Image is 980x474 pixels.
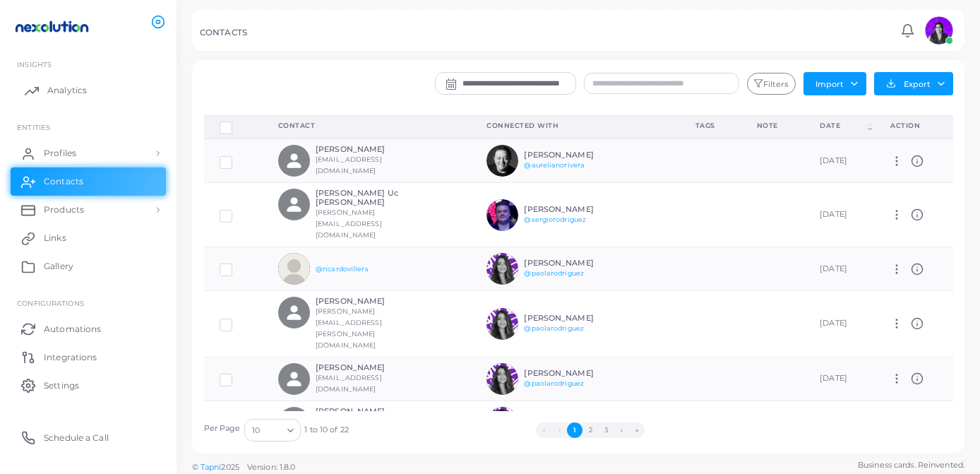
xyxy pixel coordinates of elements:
[47,84,87,97] span: Analytics
[820,209,859,220] div: [DATE]
[11,343,166,371] a: Integrations
[614,422,629,438] button: Go to next page
[44,323,101,336] span: Automations
[11,371,166,399] a: Settings
[524,269,584,277] a: @paolarodriguez
[524,369,628,378] h6: [PERSON_NAME]
[244,419,301,442] div: Search for option
[486,121,664,131] div: Connected With
[316,407,419,416] h6: [PERSON_NAME]
[820,373,859,384] div: [DATE]
[11,196,166,224] a: Products
[598,422,614,438] button: Go to page 3
[44,203,84,216] span: Products
[820,121,865,131] div: Date
[11,224,166,252] a: Links
[247,462,296,472] span: Version: 1.8.0
[890,121,937,131] div: action
[486,308,518,340] img: avatar
[204,423,241,434] label: Per Page
[285,195,304,214] svg: person fill
[11,423,166,451] a: Schedule a Call
[44,432,109,444] span: Schedule a Call
[486,407,518,439] img: avatar
[11,139,166,167] a: Profiles
[695,121,726,131] div: Tags
[285,303,304,322] svg: person fill
[11,252,166,280] a: Gallery
[316,145,419,154] h6: [PERSON_NAME]
[524,215,586,223] a: @sergiorodriguez
[524,161,585,169] a: @aurelianorivera
[261,422,282,438] input: Search for option
[747,73,795,95] button: Filters
[11,167,166,196] a: Contacts
[524,259,628,268] h6: [PERSON_NAME]
[44,260,73,273] span: Gallery
[316,189,419,207] h6: [PERSON_NAME] Uc [PERSON_NAME]
[278,253,310,285] img: avatar
[252,423,260,438] span: 10
[304,425,348,436] span: 1 to 10 of 22
[567,422,582,438] button: Go to page 1
[44,232,66,244] span: Links
[316,374,382,393] small: [EMAIL_ADDRESS][DOMAIN_NAME]
[486,199,518,231] img: avatar
[44,379,79,392] span: Settings
[316,208,382,239] small: [PERSON_NAME][EMAIL_ADDRESS][DOMAIN_NAME]
[285,369,304,389] svg: person fill
[278,121,455,131] div: Contact
[316,307,382,349] small: [PERSON_NAME][EMAIL_ADDRESS][PERSON_NAME][DOMAIN_NAME]
[316,265,369,273] a: @ricardovillers
[192,461,295,473] span: ©
[316,155,382,174] small: [EMAIL_ADDRESS][DOMAIN_NAME]
[17,60,52,69] span: INSIGHTS
[11,314,166,343] a: Automations
[201,462,222,472] a: Tapni
[524,314,628,323] h6: [PERSON_NAME]
[582,422,598,438] button: Go to page 2
[316,297,419,306] h6: [PERSON_NAME]
[13,13,91,40] img: logo
[524,379,584,387] a: @paolarodriguez
[925,16,953,45] img: avatar
[44,175,83,188] span: Contacts
[349,422,832,438] ul: Pagination
[820,263,859,275] div: [DATE]
[17,123,50,131] span: ENTITIES
[874,72,953,95] button: Export
[221,461,239,473] span: 2025
[11,76,166,105] a: Analytics
[524,150,628,160] h6: [PERSON_NAME]
[316,363,419,372] h6: [PERSON_NAME]
[629,422,645,438] button: Go to last page
[486,253,518,285] img: avatar
[921,16,957,45] a: avatar
[486,145,518,177] img: avatar
[524,205,628,214] h6: [PERSON_NAME]
[17,299,84,307] span: Configurations
[44,351,97,364] span: Integrations
[757,121,789,131] div: Note
[803,72,866,95] button: Import
[820,318,859,329] div: [DATE]
[44,147,76,160] span: Profiles
[486,363,518,395] img: avatar
[204,115,263,138] th: Row-selection
[200,28,247,37] h5: CONTACTS
[524,324,584,332] a: @paolarodriguez
[858,459,964,471] span: Business cards. Reinvented.
[285,151,304,170] svg: person fill
[820,155,859,167] div: [DATE]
